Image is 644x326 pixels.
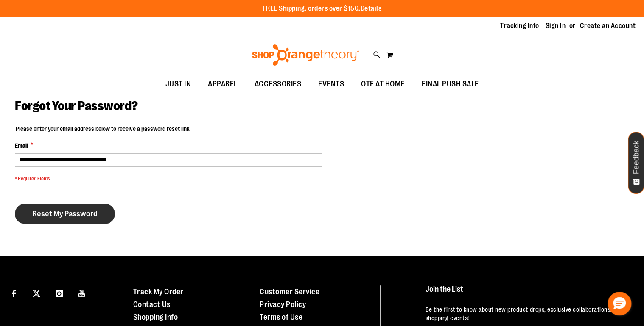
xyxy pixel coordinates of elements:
span: ACCESSORIES [255,75,302,94]
span: Feedback [632,141,640,174]
a: Shopping Info [133,313,178,321]
span: Forgot Your Password? [15,99,138,113]
a: Customer Service [260,287,319,296]
a: OTF AT HOME [353,75,413,94]
a: APPAREL [199,75,246,94]
span: JUST IN [165,75,191,94]
button: Reset My Password [15,204,115,224]
a: Visit our Youtube page [75,285,90,300]
a: Contact Us [133,300,171,309]
a: Track My Order [133,287,184,296]
a: Create an Account [580,21,636,30]
img: Twitter [33,290,40,297]
button: Hello, have a question? Let’s chat. [608,292,631,315]
h4: Join the List [426,285,627,301]
span: Email [15,141,28,150]
span: EVENTS [318,75,344,94]
span: * Required Fields [15,175,322,182]
a: JUST IN [157,75,200,94]
a: Privacy Policy [260,300,306,309]
span: Reset My Password [32,209,98,218]
button: Feedback - Show survey [628,132,644,194]
a: Visit our Facebook page [6,285,21,300]
span: APPAREL [208,75,238,94]
p: FREE Shipping, orders over $150. [263,4,382,14]
p: Be the first to know about new product drops, exclusive collaborations, and shopping events! [426,305,627,322]
a: Terms of Use [260,313,302,321]
a: Details [361,5,382,12]
span: OTF AT HOME [361,75,405,94]
a: EVENTS [310,75,353,94]
a: Visit our Instagram page [52,285,67,300]
a: Tracking Info [500,21,539,30]
legend: Please enter your email address below to receive a password reset link. [15,124,191,133]
a: Visit our X page [29,285,44,300]
a: ACCESSORIES [246,75,310,94]
img: Shop Orangetheory [251,44,361,66]
span: FINAL PUSH SALE [422,75,479,94]
a: Sign In [546,21,566,30]
a: FINAL PUSH SALE [413,75,487,94]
